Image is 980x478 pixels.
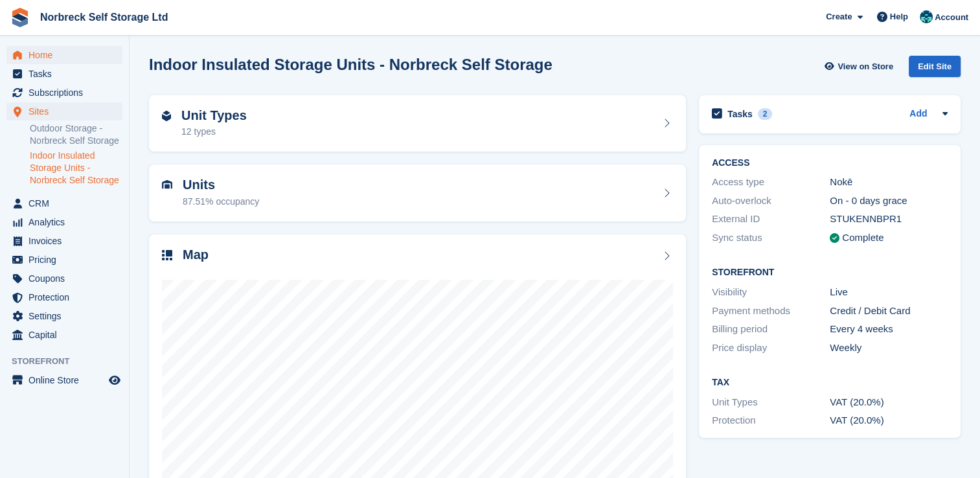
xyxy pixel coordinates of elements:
[830,413,948,428] div: VAT (20.0%)
[830,322,948,337] div: Every 4 weeks
[6,84,122,102] a: menu
[712,304,830,319] div: Payment methods
[6,194,122,212] a: menu
[10,8,30,27] img: stora-icon-8386f47178a22dfd0bd8f6a31ec36ba5ce8667c1dd55bd0f319d3a0aa187defe.svg
[830,212,948,227] div: STUKENNBPR1
[28,46,106,64] span: Home
[712,413,830,428] div: Protection
[830,395,948,410] div: VAT (20.0%)
[30,122,122,147] a: Outdoor Storage - Norbreck Self Storage
[712,158,948,168] h2: ACCESS
[830,194,948,209] div: On - 0 days grace
[6,213,122,231] a: menu
[920,10,933,23] img: Sally King
[28,251,106,269] span: Pricing
[830,341,948,356] div: Weekly
[758,108,773,120] div: 2
[826,10,852,23] span: Create
[181,125,247,139] div: 12 types
[28,307,106,325] span: Settings
[830,175,948,190] div: Nokē
[712,231,830,245] div: Sync status
[149,95,686,152] a: Unit Types 12 types
[6,288,122,306] a: menu
[830,285,948,300] div: Live
[28,326,106,344] span: Capital
[712,212,830,227] div: External ID
[28,232,106,250] span: Invoices
[842,231,883,245] div: Complete
[28,213,106,231] span: Analytics
[823,56,898,77] a: View on Store
[6,371,122,389] a: menu
[6,307,122,325] a: menu
[12,355,129,368] span: Storefront
[28,288,106,306] span: Protection
[6,269,122,288] a: menu
[28,84,106,102] span: Subscriptions
[6,232,122,250] a: menu
[890,10,908,23] span: Help
[830,304,948,319] div: Credit / Debit Card
[712,285,830,300] div: Visibility
[6,251,122,269] a: menu
[181,108,247,123] h2: Unit Types
[712,395,830,410] div: Unit Types
[712,322,830,337] div: Billing period
[712,175,830,190] div: Access type
[28,194,106,212] span: CRM
[909,56,961,77] div: Edit Site
[727,108,753,120] h2: Tasks
[162,180,172,189] img: unit-icn-7be61d7bf1b0ce9d3e12c5938cc71ed9869f7b940bace4675aadf7bd6d80202e.svg
[712,378,948,388] h2: Tax
[909,56,961,82] a: Edit Site
[183,247,209,262] h2: Map
[28,371,106,389] span: Online Store
[149,165,686,222] a: Units 87.51% occupancy
[6,326,122,344] a: menu
[935,11,968,24] span: Account
[162,250,172,260] img: map-icn-33ee37083ee616e46c38cad1a60f524a97daa1e2b2c8c0bc3eb3415660979fc1.svg
[28,269,106,288] span: Coupons
[30,150,122,187] a: Indoor Insulated Storage Units - Norbreck Self Storage
[28,102,106,120] span: Sites
[909,107,927,122] a: Add
[6,102,122,120] a: menu
[149,56,553,73] h2: Indoor Insulated Storage Units - Norbreck Self Storage
[183,195,259,209] div: 87.51% occupancy
[107,372,122,388] a: Preview store
[712,341,830,356] div: Price display
[35,6,173,28] a: Norbreck Self Storage Ltd
[6,65,122,83] a: menu
[838,60,893,73] span: View on Store
[183,177,259,192] h2: Units
[162,111,171,121] img: unit-type-icn-2b2737a686de81e16bb02015468b77c625bbabd49415b5ef34ead5e3b44a266d.svg
[28,65,106,83] span: Tasks
[712,194,830,209] div: Auto-overlock
[712,267,948,278] h2: Storefront
[6,46,122,64] a: menu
